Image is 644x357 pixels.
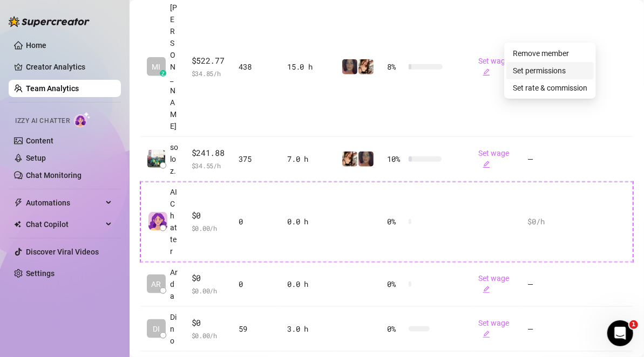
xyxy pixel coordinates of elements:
span: $522.77 [192,54,226,67]
span: $ 0.00 /h [192,223,226,234]
a: Set wageedit [478,57,509,77]
span: $ 34.55 /h [192,160,226,171]
button: Send a message… [185,270,202,287]
a: Chat Monitoring [26,171,82,180]
span: MI [152,61,161,73]
span: DI [153,323,160,335]
img: solo zurigo [147,150,165,168]
span: 0 % [387,278,404,290]
span: $0 [192,209,226,222]
span: solo z. [170,141,179,177]
img: Vaniibabee [342,152,357,167]
img: izzy-ai-chatter-avatar-DDCN_rTZ.svg [148,212,167,231]
div: To speed things up, please give them your Order ID: 37628225 [17,128,168,160]
div: 438 [239,61,274,73]
div: 7.0 h [287,153,329,165]
img: Profile image for Ella [31,6,48,23]
span: $241.88 [192,147,226,160]
div: 375 [239,153,274,165]
button: Upload attachment [51,274,60,283]
iframe: Intercom live chat [607,320,633,346]
button: go back [7,4,28,25]
a: Discover Viral Videos [26,248,99,256]
td: — [521,307,584,352]
span: 1 [629,320,638,329]
span: $0 [192,272,226,285]
span: edit [483,161,490,168]
a: Creator Analytics [26,58,112,75]
td: — [521,262,584,307]
a: Content [26,136,53,145]
span: AR [152,278,161,290]
img: Vaniibabee [358,59,374,74]
div: 0 [239,216,274,228]
div: Unfortunately, your order has been declined by our payment processor, PayPro Global. [17,54,168,86]
img: Chat Copilot [14,221,21,228]
span: AI Chatter [170,186,179,257]
img: Leylamour [358,152,374,167]
span: $ 0.00 /h [192,285,226,296]
span: Automations [26,194,103,211]
a: Set permissions [513,66,566,75]
img: logo-BBDzfeDw.svg [9,16,90,27]
a: Set wageedit [478,274,509,294]
span: thunderbolt [14,198,23,207]
div: Close [189,4,209,24]
span: Arda [170,266,179,302]
a: Remove member [513,49,569,58]
div: Please to resolve this. [17,91,168,123]
a: Setup [26,154,46,162]
span: 0 % [387,323,404,335]
div: 0 [239,278,274,290]
span: $0 [192,317,226,329]
h1: [PERSON_NAME] [52,5,123,13]
div: z [160,70,166,77]
span: edit [483,68,490,76]
div: $0 /h [528,216,578,228]
a: Settings [26,269,55,278]
div: You can also try again with a different payment method. [17,166,168,197]
span: edit [483,331,490,338]
img: Leylamour [342,59,357,74]
span: [PERSON_NAME] [170,2,179,132]
span: 0 % [387,216,404,228]
span: Chat Copilot [26,216,103,233]
span: 8 % [387,61,404,73]
div: 59 [239,323,274,335]
div: 3.0 h [287,323,329,335]
a: Set wageedit [478,319,509,339]
img: :slightly_frowning_face: [17,25,41,49]
a: Set rate & commission [513,84,587,92]
div: 0.0 h [287,216,329,228]
div: 15.0 h [287,61,329,73]
span: 10 % [387,153,404,165]
a: contact PayPro Global [42,102,124,111]
button: Emoji picker [17,274,25,283]
span: $ 34.85 /h [192,68,226,79]
button: Home [169,4,189,25]
p: Active [DATE] [52,13,100,24]
span: Dino [170,311,179,347]
a: Home [26,41,46,50]
a: Team Analytics [26,84,79,93]
td: — [521,137,584,182]
a: Set wageedit [478,149,509,169]
div: If you need any further assistance, just drop us a message here, and we'll be happy to help you o... [17,202,168,244]
span: edit [483,286,490,293]
span: $ 0.00 /h [192,330,226,341]
img: AI Chatter [74,112,91,127]
div: 0.0 h [287,278,329,290]
textarea: Message… [9,252,207,270]
button: Gif picker [34,274,43,283]
span: Izzy AI Chatter [15,116,70,126]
